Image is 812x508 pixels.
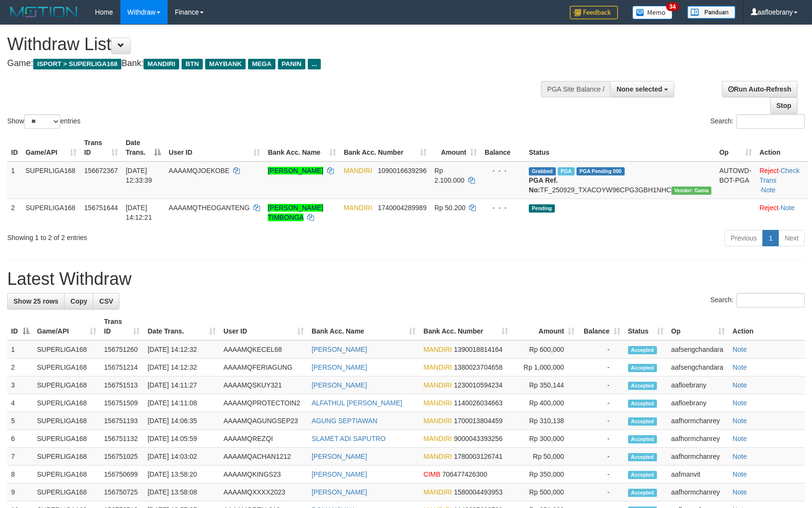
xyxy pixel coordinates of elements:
td: - [578,466,624,483]
td: 156750699 [100,466,144,483]
a: [PERSON_NAME] [312,470,367,478]
span: Copy 1390018814164 to clipboard [454,346,502,353]
span: Accepted [628,417,657,426]
td: [DATE] 14:06:35 [144,412,220,430]
th: User ID: activate to sort column ascending [165,134,264,161]
div: - - - [485,203,521,213]
span: Rp 2.100.000 [434,167,464,184]
span: Copy 1380023704658 to clipboard [454,363,502,371]
a: ALFATHUL [PERSON_NAME] [312,399,402,407]
td: - [578,430,624,448]
img: Button%20Memo.svg [632,6,673,19]
a: Note [780,204,795,212]
td: 1 [7,161,22,199]
a: Note [733,399,747,407]
th: Bank Acc. Number: activate to sort column ascending [419,313,512,340]
td: 156751513 [100,376,144,394]
a: Note [761,186,776,194]
span: ISPORT > SUPERLIGA168 [33,59,121,69]
span: [DATE] 12:33:39 [126,167,152,184]
span: AAAAMQJOEKOBE [169,167,229,174]
td: - [578,376,624,394]
h4: Game: Bank: [7,59,532,68]
td: SUPERLIGA168 [33,412,100,430]
td: · · [756,161,808,199]
th: Date Trans.: activate to sort column descending [122,134,165,161]
td: aafloebrany [668,376,729,394]
span: Show 25 rows [13,297,58,305]
span: MEGA [248,59,275,69]
td: 9 [7,483,33,501]
th: Status: activate to sort column ascending [624,313,668,340]
span: MANDIRI [423,399,452,407]
th: Op: activate to sort column ascending [715,134,755,161]
td: [DATE] 13:58:08 [144,483,220,501]
span: PANIN [278,59,305,69]
td: Rp 500,000 [512,483,578,501]
td: Rp 350,000 [512,466,578,483]
span: Accepted [628,453,657,461]
th: Trans ID: activate to sort column ascending [80,134,122,161]
a: Note [733,381,747,389]
span: MANDIRI [423,435,452,442]
td: Rp 400,000 [512,394,578,412]
a: Note [733,453,747,460]
th: Status [525,134,715,161]
span: 34 [666,2,679,11]
a: Note [733,470,747,478]
span: Accepted [628,489,657,497]
a: Note [733,417,747,425]
span: Copy 1740004289989 to clipboard [378,204,426,212]
td: TF_250929_TXACOYW96CPG3GBH1NHC [525,161,715,199]
img: panduan.png [687,6,735,19]
span: MANDIRI [423,346,452,353]
td: 3 [7,376,33,394]
span: MANDIRI [423,363,452,371]
td: 1 [7,340,33,359]
td: AAAAMQXXXX2023 [220,483,308,501]
td: aafhormchanrey [668,448,729,466]
span: Copy 706477426300 to clipboard [442,470,487,478]
td: SUPERLIGA168 [33,359,100,376]
td: aafhormchanrey [668,412,729,430]
td: aafmanvit [668,466,729,483]
a: CSV [93,293,119,309]
td: aafsengchandara [668,340,729,359]
span: Accepted [628,400,657,408]
td: · [756,199,808,226]
td: AAAAMQPROTECTOIN2 [220,394,308,412]
td: 2 [7,199,22,226]
span: Accepted [628,364,657,372]
a: Next [778,230,805,246]
span: Accepted [628,346,657,354]
td: aafloebrany [668,394,729,412]
span: Accepted [628,471,657,479]
a: 1 [762,230,779,246]
span: PGA Pending [576,167,625,175]
span: Copy 1090016639296 to clipboard [378,167,426,174]
th: Amount: activate to sort column ascending [512,313,578,340]
td: [DATE] 13:58:20 [144,466,220,483]
th: Action [729,313,805,340]
td: 2 [7,359,33,376]
a: Show 25 rows [7,293,65,309]
td: - [578,483,624,501]
a: Run Auto-Refresh [722,81,798,97]
a: Note [733,488,747,496]
td: aafhormchanrey [668,483,729,501]
td: - [578,448,624,466]
a: Stop [770,97,798,114]
span: MAYBANK [205,59,246,69]
th: ID [7,134,22,161]
th: Balance [481,134,525,161]
span: Pending [529,204,555,213]
span: Accepted [628,435,657,443]
span: MANDIRI [423,453,452,460]
span: CSV [99,297,113,305]
td: SUPERLIGA168 [22,199,80,226]
td: [DATE] 14:11:08 [144,394,220,412]
a: Reject [760,167,779,174]
td: SUPERLIGA168 [33,340,100,359]
td: SUPERLIGA168 [33,376,100,394]
td: Rp 50,000 [512,448,578,466]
